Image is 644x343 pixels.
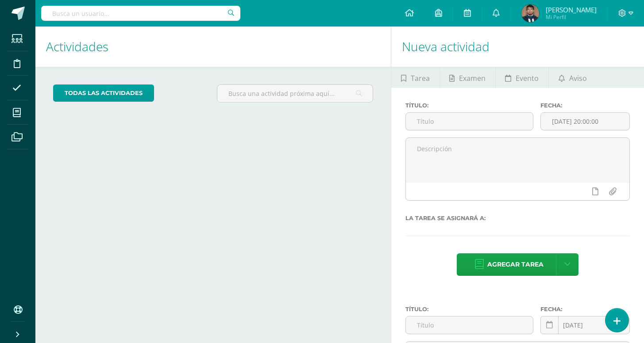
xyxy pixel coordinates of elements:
[541,113,629,130] input: Fecha de entrega
[391,67,439,88] a: Tarea
[217,85,373,102] input: Busca una actividad próxima aquí...
[405,306,533,313] label: Título:
[405,102,533,109] label: Título:
[540,102,630,109] label: Fecha:
[541,316,629,334] input: Fecha de entrega
[569,68,587,89] span: Aviso
[521,4,539,22] img: 8c648ab03079b18c3371769e6fc6bd45.png
[406,113,533,130] input: Título
[496,67,548,88] a: Evento
[549,67,596,88] a: Aviso
[540,306,630,313] label: Fecha:
[440,67,495,88] a: Examen
[41,6,240,21] input: Busca un usuario...
[405,215,630,221] label: La tarea se asignará a:
[459,68,486,89] span: Examen
[516,68,539,89] span: Evento
[406,316,533,334] input: Título
[487,254,544,275] span: Agregar tarea
[546,5,597,14] span: [PERSON_NAME]
[402,27,633,67] h1: Nueva actividad
[546,13,597,21] span: Mi Perfil
[53,84,154,102] a: todas las Actividades
[46,27,380,67] h1: Actividades
[411,68,430,89] span: Tarea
